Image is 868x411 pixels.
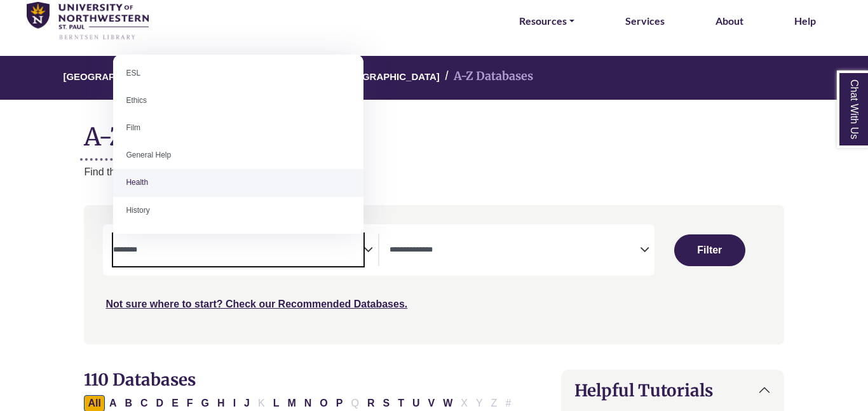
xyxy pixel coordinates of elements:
li: General Help [113,142,363,169]
a: [GEOGRAPHIC_DATA][PERSON_NAME] [63,69,245,82]
li: Health [113,169,363,196]
button: Helpful Tutorials [562,370,783,410]
a: Services [625,13,665,29]
h1: A-Z Databases [84,112,783,151]
button: Submit for Search Results [674,234,745,266]
li: Ethics [113,87,363,114]
textarea: Search [113,246,363,256]
li: History [113,197,363,224]
textarea: Search [390,246,640,256]
li: A-Z Databases [440,67,533,86]
nav: breadcrumb [84,56,783,100]
a: Not sure where to start? Check our Recommended Databases. [105,299,407,309]
a: Help [794,13,816,29]
div: Alpha-list to filter by first letter of database name [84,397,516,408]
li: ESL [113,60,363,87]
span: 110 Databases [84,369,196,390]
p: Find the best library databases for your research. [84,164,783,180]
a: Resources [519,13,574,29]
li: Film [113,114,363,142]
a: About [715,13,743,29]
img: library_home [27,2,149,41]
nav: Search filters [84,205,783,344]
